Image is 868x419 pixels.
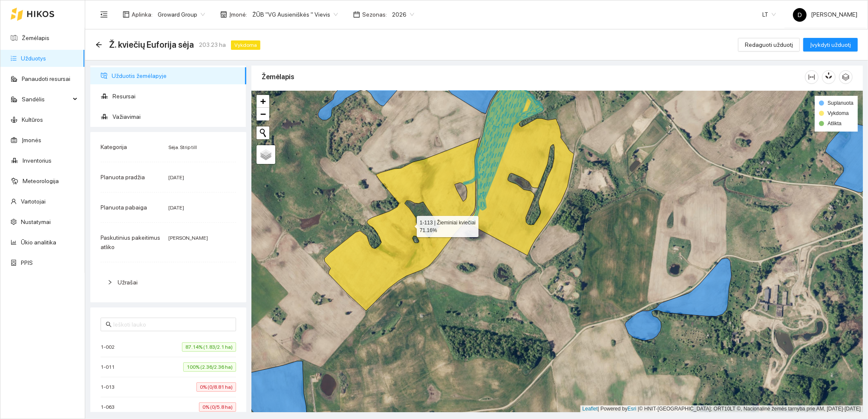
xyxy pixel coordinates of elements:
[21,259,33,266] a: PPIS
[362,10,387,19] span: Sezonas :
[262,65,805,89] div: Žemėlapis
[738,41,800,48] a: Redaguoti užduotį
[257,126,269,139] button: Initiate a new search
[23,178,59,184] a: Meteorologija
[257,145,275,164] a: Layers
[101,383,119,391] span: 1-013
[22,137,41,143] a: Įmonės
[112,88,239,105] span: Resursai
[22,116,43,123] a: Kultūros
[805,70,819,84] button: column-width
[580,405,863,413] div: | Powered by © HNIT-[GEOGRAPHIC_DATA]; ORT10LT ©, Nacionalinė žemės tarnyba prie AM, [DATE]-[DATE]
[220,11,227,18] span: shop
[95,6,112,23] button: menu-fold
[828,110,849,116] span: Vykdoma
[745,40,793,49] span: Redaguoti užduotį
[810,40,851,49] span: Įvykdyti užduotį
[229,10,247,19] span: Įmonė :
[183,362,236,372] span: 100% (2.36/2.36 ha)
[168,175,184,181] span: [DATE]
[828,100,854,106] span: Suplanuota
[762,8,776,21] span: LT
[21,198,46,205] a: Vartotojai
[21,239,56,246] a: Ūkio analitika
[628,406,637,412] a: Esri
[123,11,130,18] span: layout
[101,403,119,411] span: 1-063
[23,157,52,164] a: Inventorius
[22,91,70,108] span: Sandėlis
[101,273,236,292] div: Užrašai
[392,8,414,21] span: 2026
[112,108,239,125] span: Važiavimai
[199,402,236,412] span: 0% (0/5.8 ha)
[805,74,818,80] span: column-width
[158,8,205,21] span: Groward Group
[101,204,147,211] span: Planuota pabaiga
[196,382,236,392] span: 0% (0/8.81 ha)
[638,406,639,412] span: |
[199,40,226,49] span: 203.23 ha
[95,41,102,49] div: Atgal
[107,280,112,285] span: right
[101,174,145,181] span: Planuota pradžia
[118,279,138,286] span: Užrašai
[353,11,360,18] span: calendar
[798,8,802,22] span: D
[113,320,231,329] input: Ieškoti lauko
[101,234,160,250] span: Paskutinius pakeitimus atliko
[231,40,260,50] span: Vykdoma
[101,143,127,150] span: Kategorija
[168,144,197,150] span: Sėja. Strip till
[260,109,266,119] span: −
[168,205,184,211] span: [DATE]
[793,11,857,18] span: [PERSON_NAME]
[257,108,269,121] a: Zoom out
[109,38,194,52] span: Ž. kviečių Euforija sėja
[112,67,239,84] span: Užduotis žemėlapyje
[22,75,70,82] a: Panaudoti resursai
[583,406,598,412] a: Leaflet
[21,218,51,225] a: Nustatymai
[257,95,269,108] a: Zoom in
[21,55,46,62] a: Užduotys
[168,235,208,241] span: [PERSON_NAME]
[828,121,842,126] span: Atlikta
[738,38,800,52] button: Redaguoti užduotį
[101,363,119,371] span: 1-011
[260,96,266,106] span: +
[132,10,153,19] span: Aplinka :
[803,38,858,52] button: Įvykdyti užduotį
[22,34,49,41] a: Žemėlapis
[252,8,338,21] span: ŽŪB "VG Ausieniškės " Vievis
[182,342,236,352] span: 87.14% (1.83/2.1 ha)
[95,41,102,48] span: arrow-left
[101,343,119,351] span: 1-002
[100,11,108,18] span: menu-fold
[106,321,112,327] span: search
